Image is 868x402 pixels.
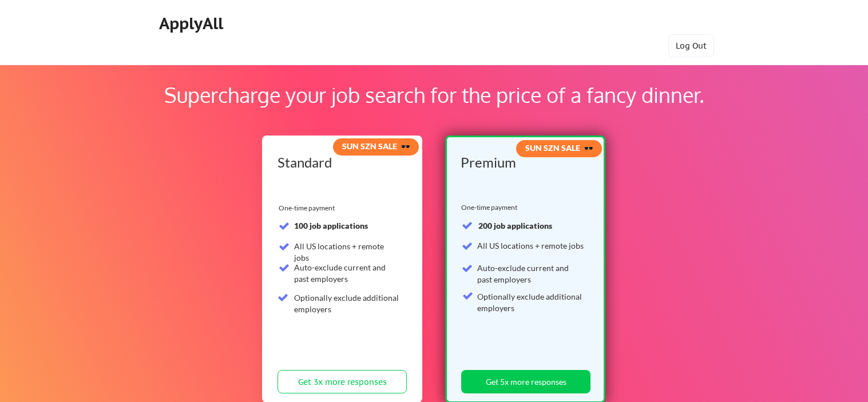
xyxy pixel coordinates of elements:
[159,14,227,33] div: ApplyAll
[278,370,407,393] button: Get 3x more responses
[342,141,410,151] strong: SUN SZN SALE 🕶️
[278,156,403,169] div: Standard
[477,291,584,313] div: Optionally exclude additional employers
[294,221,368,230] strong: 100 job applications
[294,262,400,284] div: Auto-exclude current and past employers
[477,240,584,252] div: All US locations + remote jobs
[279,204,338,213] div: One-time payment
[461,156,586,169] div: Premium
[461,203,521,212] div: One-time payment
[294,241,400,263] div: All US locations + remote jobs
[461,370,590,393] button: Get 5x more responses
[477,262,584,285] div: Auto-exclude current and past employers
[525,143,593,153] strong: SUN SZN SALE 🕶️
[668,34,714,57] button: Log Out
[478,221,552,230] strong: 200 job applications
[294,292,400,315] div: Optionally exclude additional employers
[73,79,795,110] div: Supercharge your job search for the price of a fancy dinner.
